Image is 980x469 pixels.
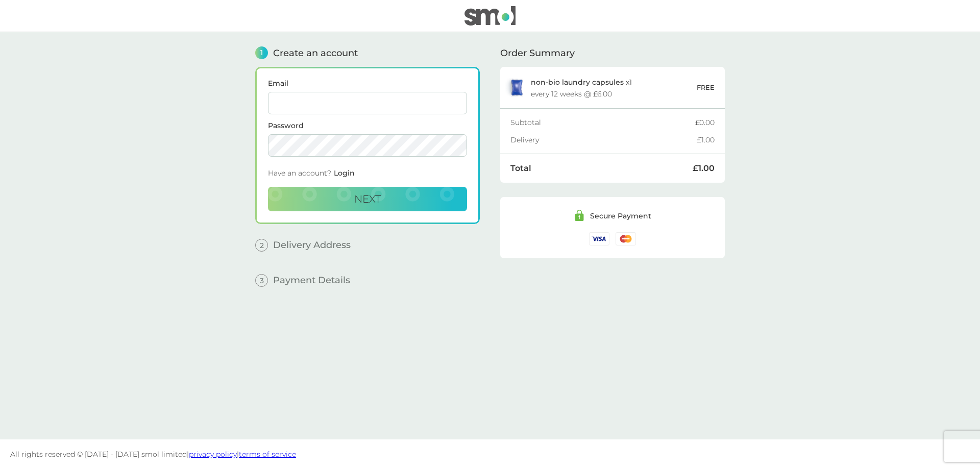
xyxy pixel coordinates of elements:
[695,119,715,126] div: £0.00
[354,193,381,205] span: Next
[268,164,467,187] div: Have an account?
[697,136,715,143] div: £1.00
[334,168,355,178] span: Login
[531,78,632,86] p: x 1
[697,82,715,93] p: FREE
[531,78,624,87] span: non-bio laundry capsules
[255,274,268,287] span: 3
[273,240,351,250] span: Delivery Address
[268,187,467,211] button: Next
[255,46,268,59] span: 1
[268,80,467,87] label: Email
[693,164,715,172] div: £1.00
[273,276,350,285] span: Payment Details
[273,48,358,58] span: Create an account
[590,212,651,219] div: Secure Payment
[189,450,237,459] a: privacy policy
[255,239,268,252] span: 2
[464,6,516,26] img: smol
[589,232,609,245] img: /assets/icons/cards/visa.svg
[531,90,612,97] div: every 12 weeks @ £6.00
[616,232,636,245] img: /assets/icons/cards/mastercard.svg
[510,136,697,143] div: Delivery
[268,122,467,129] label: Password
[510,164,693,172] div: Total
[239,450,296,459] a: terms of service
[500,48,575,58] span: Order Summary
[510,119,695,126] div: Subtotal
